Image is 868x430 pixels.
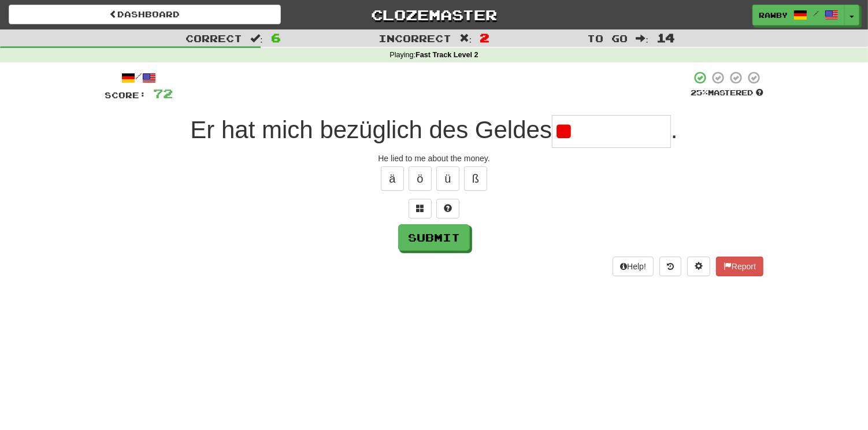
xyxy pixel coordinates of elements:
[436,166,459,191] button: ü
[671,116,678,143] span: .
[153,86,173,101] span: 72
[398,224,470,251] button: Submit
[381,166,404,191] button: ä
[587,32,628,44] span: To go
[190,116,552,143] span: Er hat mich bezüglich des Geldes
[379,32,451,44] span: Incorrect
[636,34,648,43] span: :
[659,257,681,276] button: Round history (alt+y)
[716,257,763,276] button: Report
[298,5,570,25] a: Clozemaster
[250,34,263,43] span: :
[813,9,819,17] span: /
[480,31,489,45] span: 2
[409,166,432,191] button: ö
[459,34,472,43] span: :
[271,31,281,45] span: 6
[105,90,146,100] span: Score:
[186,32,242,44] span: Correct
[759,10,788,20] span: rawby
[9,5,281,24] a: Dashboard
[105,153,763,164] div: He lied to me about the money.
[416,51,478,59] strong: Fast Track Level 2
[613,257,654,276] button: Help!
[464,166,487,191] button: ß
[436,199,459,218] button: Single letter hint - you only get 1 per sentence and score half the points! alt+h
[105,71,173,85] div: /
[409,199,432,218] button: Switch sentence to multiple choice alt+p
[752,5,845,25] a: rawby /
[691,88,763,98] div: Mastered
[656,31,675,45] span: 14
[691,88,708,97] span: 25 %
